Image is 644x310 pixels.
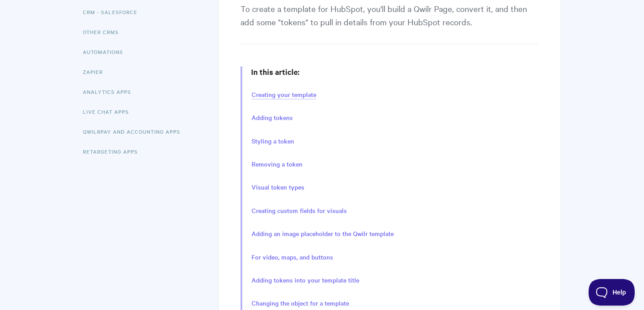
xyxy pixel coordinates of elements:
[83,103,136,120] a: Live Chat Apps
[241,2,539,44] p: To create a template for HubSpot, you'll build a Qwilr Page, convert it, and then add some "token...
[252,182,304,192] a: Visual token types
[252,229,394,239] a: Adding an image placeholder to the Qwilr template
[589,279,635,306] iframe: Toggle Customer Support
[83,123,187,140] a: QwilrPay and Accounting Apps
[252,206,347,216] a: Creating custom fields for visuals
[252,275,359,285] a: Adding tokens into your template title
[251,66,299,77] strong: In this article:
[252,113,293,123] a: Adding tokens
[252,298,349,308] a: Changing the object for a template
[83,143,144,160] a: Retargeting Apps
[252,252,333,262] a: For video, maps, and buttons
[83,3,144,21] a: CRM - Salesforce
[83,83,138,101] a: Analytics Apps
[252,90,316,100] a: Creating your template
[83,43,130,61] a: Automations
[83,23,125,41] a: Other CRMs
[252,159,303,169] a: Removing a token
[83,63,109,81] a: Zapier
[252,136,294,146] a: Styling a token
